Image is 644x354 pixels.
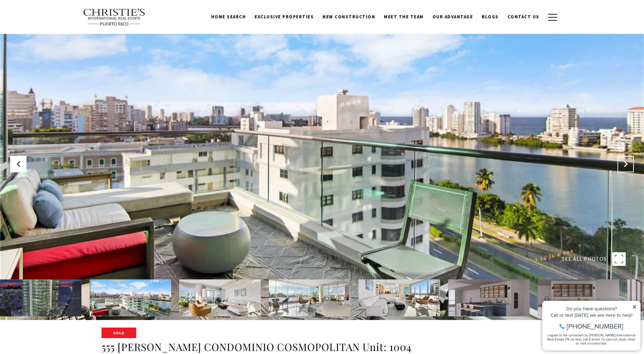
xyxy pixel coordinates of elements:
[207,11,251,23] a: Home Search
[90,279,171,316] img: 555 Monserrate CONDOMINIO COSMOPOLITAN Unit: 1004
[482,14,499,20] span: Blogs
[10,156,26,172] button: Previous Slide
[102,341,543,354] h1: 555 [PERSON_NAME] CONDOMINIO COSMOPOLITAN Unit: 1004
[250,11,318,23] a: Exclusive Properties
[538,279,619,316] img: 555 Monserrate CONDOMINIO COSMOPOLITAN Unit: 1004
[323,14,375,20] span: New Construction
[318,11,380,23] a: New Construction
[28,32,85,39] span: [PHONE_NUMBER]
[477,11,503,23] a: Blogs
[562,255,607,263] span: SEE ALL PHOTOS
[448,279,530,316] img: 555 Monserrate CONDOMINIO COSMOPOLITAN Unit: 1004
[179,279,261,316] img: 555 Monserrate CONDOMINIO COSMOPOLITAN Unit: 1004
[8,42,97,55] span: I agree to be contacted by [PERSON_NAME] International Real Estate PR via text, call & email. To ...
[7,22,98,26] div: Call or text [DATE], we are here to help!
[255,14,314,20] span: Exclusive Properties
[380,11,428,23] a: Meet the Team
[7,15,98,20] div: Do you have questions?
[618,156,634,172] button: Next Slide
[428,11,478,23] a: Our Advantage
[544,7,562,27] button: button
[358,279,440,316] img: 555 Monserrate CONDOMINIO COSMOPOLITAN Unit: 1004
[269,279,350,316] img: 555 Monserrate CONDOMINIO COSMOPOLITAN Unit: 1004
[508,14,539,20] span: Contact Us
[433,14,473,20] span: Our Advantage
[83,8,146,26] img: Christie's International Real Estate text transparent background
